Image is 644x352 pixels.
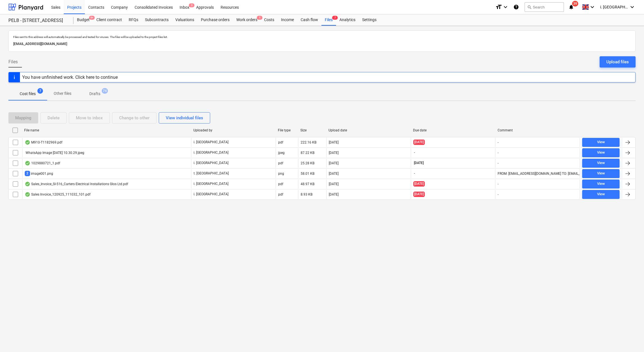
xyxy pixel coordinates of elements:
[233,14,261,26] div: Work orders
[597,181,605,187] div: View
[597,139,605,145] div: View
[54,91,71,97] p: Other files
[261,14,278,26] a: Costs
[589,4,596,10] i: keyboard_arrow_down
[301,192,312,196] div: 8.93 KB
[25,171,53,176] div: image001.png
[25,171,30,176] span: 2
[582,190,620,199] button: View
[329,151,339,155] div: [DATE]
[25,161,60,165] div: 1029880721_1.pdf
[278,128,296,132] div: File type
[37,88,43,94] span: 7
[498,182,498,186] div: -
[89,91,100,97] p: Drafts
[413,161,424,165] span: [DATE]
[301,172,314,176] div: 58.01 KB
[13,35,631,39] p: Files sent to this address will automatically be processed and tested for viruses. The files will...
[194,192,228,197] p: i. [GEOGRAPHIC_DATA]
[597,170,605,177] div: View
[233,14,261,26] a: Work orders1
[582,148,620,157] button: View
[332,16,338,20] span: 7
[194,171,229,176] p: t. [GEOGRAPHIC_DATA]
[582,138,620,147] button: View
[25,140,30,145] div: OCR finished
[159,112,210,124] button: View individual files
[597,149,605,156] div: View
[13,41,631,47] p: [EMAIL_ADDRESS][DOMAIN_NAME]
[329,172,339,176] div: [DATE]
[25,151,84,155] div: WhatsApp Image [DATE] 10.30.29.jpeg
[278,14,297,26] a: Income
[359,14,380,26] div: Settings
[329,140,339,144] div: [DATE]
[301,182,314,186] div: 48.97 KB
[498,161,498,165] div: -
[278,140,283,144] div: pdf
[300,128,324,132] div: Size
[25,182,30,186] div: OCR finished
[606,58,629,66] div: Upload files
[498,128,578,132] div: Comment
[321,14,336,26] a: Files7
[413,128,493,132] div: Due date
[93,14,125,26] a: Client contract
[329,182,339,186] div: [DATE]
[329,161,339,165] div: [DATE]
[278,172,284,176] div: png
[74,14,93,26] div: Budget
[8,59,18,65] span: Files
[194,140,228,145] p: i. [GEOGRAPHIC_DATA]
[194,150,228,155] p: i. [GEOGRAPHIC_DATA]
[527,5,532,9] span: search
[328,128,409,132] div: Upload date
[142,14,172,26] a: Subcontracts
[413,192,425,197] span: [DATE]
[629,4,636,10] i: keyboard_arrow_down
[257,16,262,20] span: 1
[495,4,502,10] i: format_size
[582,159,620,168] button: View
[600,56,636,68] button: Upload files
[278,182,283,186] div: pdf
[25,161,30,165] div: OCR finished
[198,14,233,26] div: Purchase orders
[498,140,498,144] div: -
[329,192,339,196] div: [DATE]
[413,181,425,187] span: [DATE]
[616,325,644,352] iframe: Chat Widget
[525,2,564,12] button: Search
[568,4,574,10] i: notifications
[600,5,628,9] span: i. [GEOGRAPHIC_DATA]
[278,161,283,165] div: pdf
[189,3,194,7] span: 3
[413,150,416,155] span: -
[301,161,314,165] div: 25.28 KB
[297,14,321,26] a: Cash flow
[582,180,620,189] button: View
[25,182,128,186] div: Sales_Invoice_SI-516_Carters Electrical Installations Glos Ltd.pdf
[25,192,30,197] div: OCR finished
[498,151,498,155] div: -
[102,88,108,94] span: 74
[194,161,228,165] p: i. [GEOGRAPHIC_DATA]
[301,140,316,144] div: 222.16 KB
[597,160,605,166] div: View
[336,14,359,26] div: Analytics
[24,128,189,132] div: File name
[498,192,498,196] div: -
[125,14,142,26] a: RFQs
[25,140,62,145] div: M910-T1182969.pdf
[172,14,198,26] a: Valuations
[278,192,283,196] div: pdf
[22,75,118,80] div: You have unfinished work. Click here to continue
[413,171,416,176] span: -
[193,128,273,132] div: Uploaded by
[166,114,203,122] div: View individual files
[74,14,93,26] a: Budget9+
